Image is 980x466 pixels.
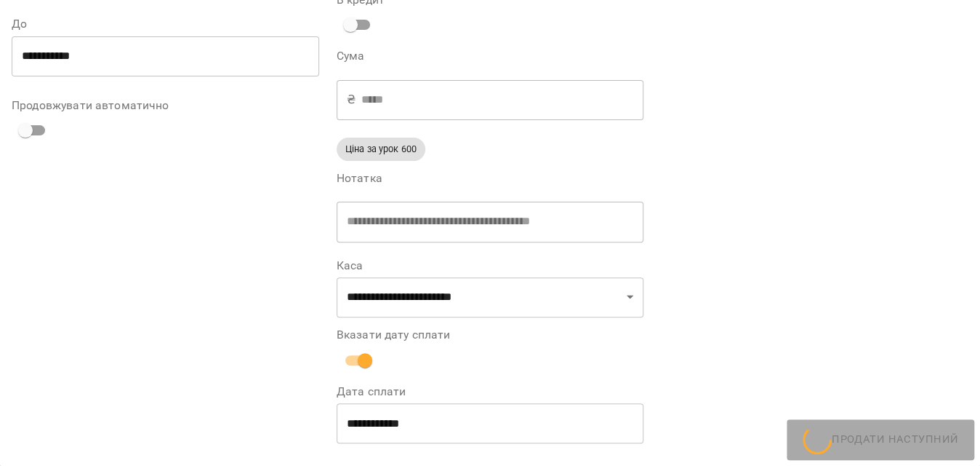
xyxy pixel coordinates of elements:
[337,173,644,184] label: Нотатка
[337,142,425,156] span: Ціна за урок 600
[337,50,644,62] label: Сума
[12,18,319,30] label: До
[337,260,644,272] label: Каса
[337,329,644,341] label: Вказати дату сплати
[12,100,319,111] label: Продовжувати автоматично
[337,386,644,398] label: Дата сплати
[347,91,356,108] p: ₴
